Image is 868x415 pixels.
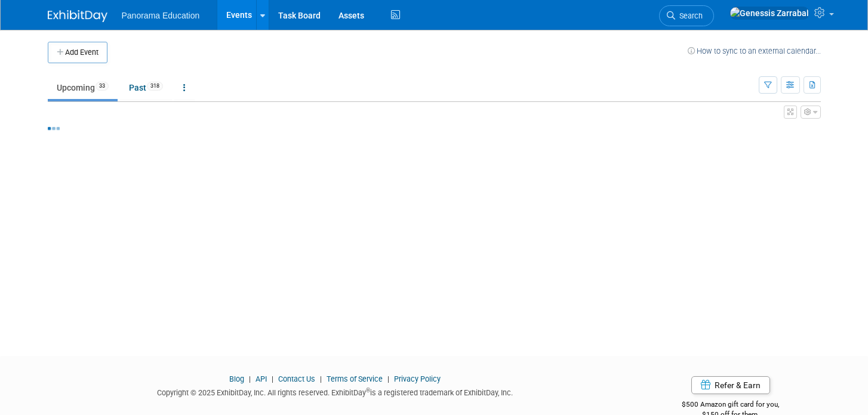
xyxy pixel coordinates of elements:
[122,11,200,20] span: Panorama Education
[48,10,107,22] img: ExhibitDay
[246,374,254,383] span: |
[675,11,703,20] span: Search
[366,387,370,394] sup: ®
[147,82,163,91] span: 318
[256,374,267,383] a: API
[48,42,107,63] button: Add Event
[691,376,770,394] a: Refer & Earn
[394,374,441,383] a: Privacy Policy
[327,374,383,383] a: Terms of Service
[48,127,60,130] img: loading...
[278,374,315,383] a: Contact Us
[269,374,276,383] span: |
[120,76,172,99] a: Past318
[96,82,109,91] span: 33
[659,5,714,26] a: Search
[48,385,623,398] div: Copyright © 2025 ExhibitDay, Inc. All rights reserved. ExhibitDay is a registered trademark of Ex...
[48,76,118,99] a: Upcoming33
[317,374,325,383] span: |
[384,374,392,383] span: |
[688,47,821,55] a: How to sync to an external calendar...
[229,374,244,383] a: Blog
[730,7,809,20] img: Genessis Zarrabal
